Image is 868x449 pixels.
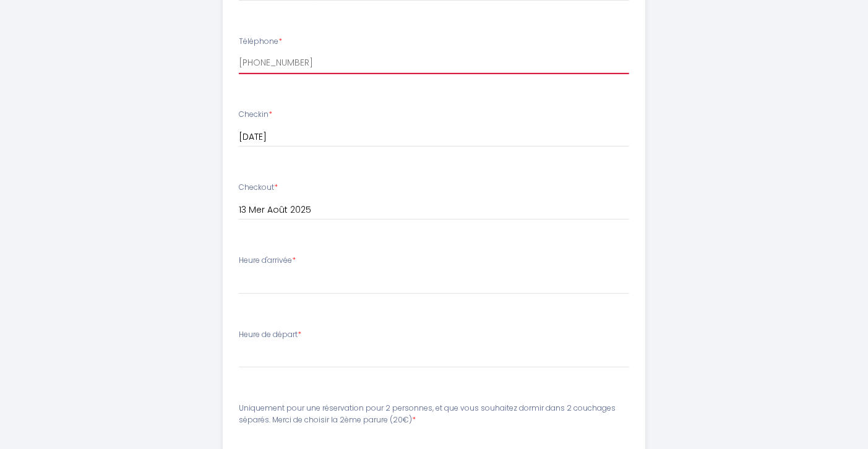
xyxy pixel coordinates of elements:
[239,329,301,341] label: Heure de départ
[239,109,272,121] label: Checkin
[239,182,278,194] label: Checkout
[239,255,296,267] label: Heure d'arrivée
[239,403,629,426] label: Uniquement pour une réservation pour 2 personnes, et que vous souhaitez dormir dans 2 couchages s...
[239,36,282,48] label: Téléphone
